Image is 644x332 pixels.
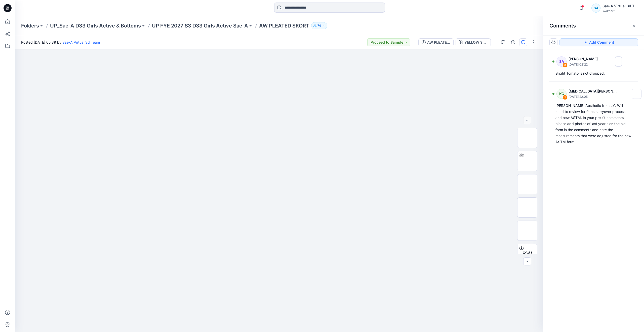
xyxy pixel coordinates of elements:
[418,38,454,46] button: AW PLEATED SKORT_FULL COLORWAYS
[562,95,568,100] div: 1
[559,38,638,46] button: Add Comment
[509,38,517,46] button: Details
[427,40,450,45] div: AW PLEATED SKORT_FULL COLORWAYS
[62,40,100,44] a: Sae-A Virtual 3d Team
[555,70,632,76] div: Bright Tomato is not dropped.
[311,22,327,29] button: 74
[21,40,100,45] span: Posted [DATE] 05:39 by
[602,3,638,9] div: Sae-A Virtual 3d Team
[549,23,576,29] h2: Comments
[152,22,248,29] a: UP FYE 2027 S3 D33 Girls Active Sae-A
[569,56,601,62] p: [PERSON_NAME]
[522,249,532,258] span: BW
[259,22,309,29] p: AW PLEATED SKORT
[50,22,141,29] a: UP_Sae-A D33 Girls Active & Bottoms
[591,4,600,13] div: SA
[317,23,321,28] p: 74
[569,88,618,94] p: [MEDICAL_DATA][PERSON_NAME]
[569,62,601,67] p: [DATE] 02:22
[569,94,618,99] p: [DATE] 22:05
[21,22,39,29] a: Folders
[464,40,488,45] div: YELLOW SUNDIAL
[555,103,632,145] div: [PERSON_NAME] Aesthetic from LY. Will need to review for fit as carryover process and new ASTM. I...
[602,9,638,13] div: Walmart
[556,56,567,67] div: SA
[562,63,568,68] div: 2
[456,38,491,46] button: YELLOW SUNDIAL
[556,89,567,99] div: KC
